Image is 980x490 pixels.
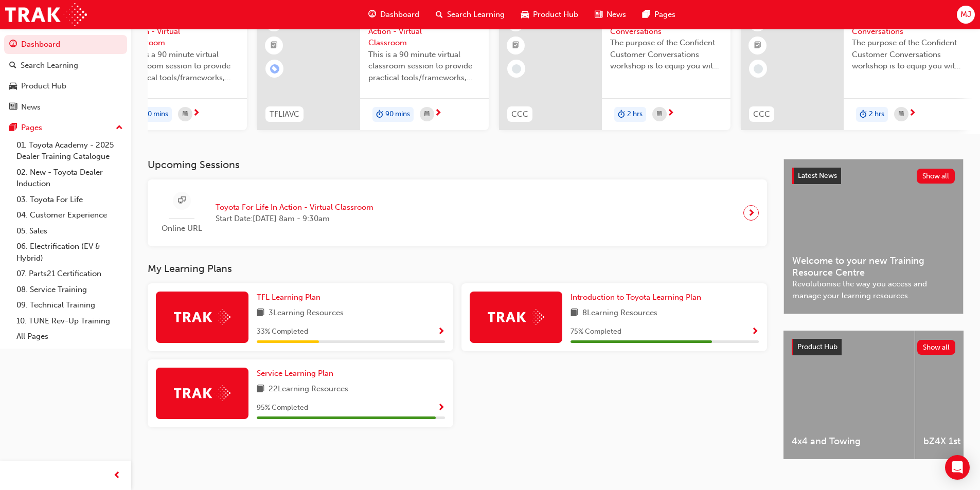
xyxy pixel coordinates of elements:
span: up-icon [116,121,123,135]
span: TFL Learning Plan [257,293,320,302]
a: 03. Toyota For Life [12,192,127,208]
span: book-icon [257,383,264,396]
span: 2 hrs [869,108,884,120]
span: Toyota For Life In Action - Virtual Classroom [127,14,239,49]
div: News [21,101,41,113]
span: 3 Learning Resources [269,307,344,320]
a: pages-iconPages [634,4,684,25]
div: Pages [21,122,42,134]
span: learningRecordVerb_NONE-icon [754,64,763,74]
a: 240CCCConfident Customer ConversationsThe purpose of the Confident Customer Conversations worksho... [499,6,730,130]
span: Revolutionise the way you access and manage your learning resources. [792,278,955,301]
span: Search Learning [447,9,505,21]
span: MJ [960,9,971,21]
img: Trak [488,309,544,325]
span: Service Learning Plan [257,369,333,378]
span: 8 Learning Resources [582,307,657,320]
a: 0TFLIAVCToyota For Life In Action - Virtual ClassroomThis is a 90 minute virtual classroom sessio... [257,6,489,130]
a: guage-iconDashboard [360,4,427,25]
button: Show all [917,169,955,184]
span: duration-icon [618,108,625,121]
span: pages-icon [643,8,650,21]
span: This is a 90 minute virtual classroom session to provide practical tools/frameworks, behaviours a... [368,49,480,84]
a: Introduction to Toyota Learning Plan [571,292,705,303]
span: 90 mins [385,108,410,120]
span: Show Progress [437,328,445,337]
span: Show Progress [437,404,445,413]
a: Product HubShow all [792,339,955,355]
span: 95 % Completed [257,402,308,414]
a: 10. TUNE Rev-Up Training [12,313,127,329]
span: CCC [753,108,770,120]
span: Welcome to your new Training Resource Centre [792,255,955,278]
span: book-icon [257,307,264,320]
img: Trak [174,385,230,401]
a: 09. Technical Training [12,297,127,313]
a: 240CCCConfident Customer ConversationsThe purpose of the Confident Customer Conversations worksho... [741,6,972,130]
a: car-iconProduct Hub [513,4,586,25]
a: Trak [5,3,87,26]
div: Search Learning [21,60,78,71]
span: news-icon [9,103,17,112]
a: 07. Parts21 Certification [12,266,127,282]
span: The purpose of the Confident Customer Conversations workshop is to equip you with tools to commun... [610,37,722,72]
span: next-icon [192,109,200,118]
span: The purpose of the Confident Customer Conversations workshop is to equip you with tools to commun... [852,37,964,72]
span: calendar-icon [183,108,188,121]
span: calendar-icon [657,108,662,121]
span: 90 mins [144,108,168,120]
span: Pages [654,9,675,21]
span: Toyota For Life In Action - Virtual Classroom [216,202,373,213]
a: search-iconSearch Learning [427,4,513,25]
a: 02. New - Toyota Dealer Induction [12,165,127,192]
span: CCC [511,108,528,120]
span: Start Date: [DATE] 8am - 9:30am [216,213,373,225]
span: book-icon [571,307,578,320]
span: search-icon [9,61,16,70]
span: Latest News [798,171,837,180]
span: sessionType_ONLINE_URL-icon [178,194,186,207]
span: 22 Learning Resources [269,383,348,396]
span: next-icon [434,109,442,118]
a: TFL Learning Plan [257,292,325,303]
a: 06. Electrification (EV & Hybrid) [12,239,127,266]
button: Pages [4,118,127,137]
span: guage-icon [9,40,17,49]
button: DashboardSearch LearningProduct HubNews [4,33,127,118]
span: next-icon [908,109,916,118]
img: Trak [174,309,230,325]
a: Online URLToyota For Life In Action - Virtual ClassroomStart Date:[DATE] 8am - 9:30am [156,188,759,239]
span: Online URL [156,223,207,234]
a: All Pages [12,329,127,344]
a: Latest NewsShow all [792,168,955,184]
h3: Upcoming Sessions [148,159,767,171]
a: Search Learning [4,56,127,75]
a: News [4,98,127,117]
span: duration-icon [376,108,383,121]
span: TFLIAVC [270,108,299,120]
span: Product Hub [533,9,578,21]
span: News [607,9,626,21]
span: booktick-icon [271,39,278,52]
span: calendar-icon [424,108,430,121]
span: car-icon [9,82,17,91]
span: 33 % Completed [257,326,308,338]
button: Show Progress [437,325,445,338]
div: Product Hub [21,80,66,92]
span: Show Progress [751,328,759,337]
span: calendar-icon [899,108,904,121]
a: Dashboard [4,35,127,54]
a: news-iconNews [586,4,634,25]
span: news-icon [595,8,602,21]
a: Product Hub [4,77,127,96]
h3: My Learning Plans [148,263,767,275]
span: This is a 90 minute virtual classroom session to provide practical tools/frameworks, behaviours a... [127,49,239,84]
span: search-icon [436,8,443,21]
span: pages-icon [9,123,17,133]
button: Show all [917,340,956,355]
span: booktick-icon [512,39,520,52]
button: Show Progress [437,402,445,414]
a: 04. Customer Experience [12,207,127,223]
span: Introduction to Toyota Learning Plan [571,293,701,302]
span: next-icon [667,109,674,118]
